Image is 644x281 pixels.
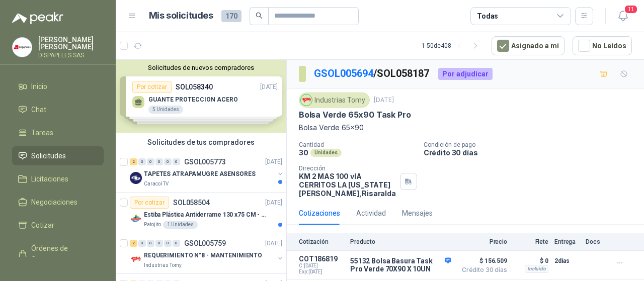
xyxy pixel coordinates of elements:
[13,38,32,57] img: Company Logo
[164,158,172,165] div: 0
[184,240,226,247] p: GSOL005759
[144,210,269,220] p: Estiba Plástica Antiderrame 130 x75 CM - Capacidad 180-200 Litros
[173,240,180,247] div: 0
[402,208,433,219] div: Mensajes
[350,257,451,273] p: 55132 Bolsa Basura Task Pro Verde 70X90 X 10UN
[31,81,47,92] span: Inicio
[554,255,580,267] p: 2 días
[374,96,394,105] p: [DATE]
[477,11,498,22] div: Todas
[586,238,606,245] p: Docs
[130,172,142,184] img: Company Logo
[314,67,373,79] a: GSOL005694
[147,240,154,247] div: 0
[221,10,242,22] span: 170
[155,240,163,247] div: 0
[12,100,104,119] a: Chat
[149,9,213,23] h1: Mis solicitudes
[299,141,416,148] p: Cantidad
[173,199,210,206] p: SOL058504
[184,158,226,165] p: GSOL005773
[614,7,632,25] button: 11
[624,5,638,14] span: 11
[31,127,53,138] span: Tareas
[457,267,507,273] span: Crédito 30 días
[12,169,104,189] a: Licitaciones
[299,92,370,108] div: Industrias Tomy
[144,261,182,269] p: Industrias Tomy
[116,193,286,233] a: Por cotizarSOL058504[DATE] Company LogoEstiba Plástica Antiderrame 130 x75 CM - Capacidad 180-200...
[120,64,282,71] button: Solicitudes de nuevos compradores
[265,157,282,167] p: [DATE]
[163,221,198,229] div: 1 Unidades
[31,104,46,115] span: Chat
[299,238,344,245] p: Cotización
[299,269,344,275] span: Exp: [DATE]
[130,197,169,209] div: Por cotizar
[12,216,104,235] a: Cotizar
[144,169,256,179] p: TAPETES ATRAPAMUGRE ASENSORES
[554,238,580,245] p: Entrega
[31,173,68,184] span: Licitaciones
[265,239,282,248] p: [DATE]
[130,237,284,269] a: 2 0 0 0 0 0 GSOL005759[DATE] Company LogoREQUERIMIENTO N°8 - MANTENIMIENTOIndustrias Tomy
[492,36,565,55] button: Asignado a mi
[513,255,548,267] p: $ 0
[299,255,344,263] p: COT186819
[424,141,640,148] p: Condición de pago
[299,148,308,157] p: 30
[12,77,104,96] a: Inicio
[299,263,344,269] span: C: [DATE]
[164,240,172,247] div: 0
[457,255,507,267] span: $ 156.509
[422,38,484,54] div: 1 - 50 de 408
[130,156,284,188] a: 2 0 0 0 0 0 GSOL005773[DATE] Company LogoTAPETES ATRAPAMUGRE ASENSORESCaracol TV
[12,123,104,142] a: Tareas
[301,95,312,106] img: Company Logo
[116,133,286,152] div: Solicitudes de tus compradores
[116,60,286,133] div: Solicitudes de nuevos compradoresPor cotizarSOL058340[DATE] GUANTE PROTECCION ACERO5 UnidadesPor ...
[38,52,104,58] p: DISPAPELES SAS
[138,158,146,165] div: 0
[299,110,411,120] p: Bolsa Verde 65x90 Task Pro
[147,158,154,165] div: 0
[130,158,137,165] div: 2
[310,149,342,157] div: Unidades
[130,240,137,247] div: 2
[424,148,640,157] p: Crédito 30 días
[138,240,146,247] div: 0
[265,198,282,208] p: [DATE]
[299,122,632,133] p: Bolsa Verde 65x90
[356,208,386,219] div: Actividad
[173,158,180,165] div: 0
[457,238,507,245] p: Precio
[31,197,77,208] span: Negociaciones
[144,221,161,229] p: Patojito
[12,146,104,165] a: Solicitudes
[438,68,493,80] div: Por adjudicar
[155,158,163,165] div: 0
[299,172,396,198] p: KM 2 MAS 100 vIA CERRITOS LA [US_STATE] [PERSON_NAME] , Risaralda
[12,239,104,269] a: Órdenes de Compra
[31,243,94,265] span: Órdenes de Compra
[299,208,340,219] div: Cotizaciones
[350,238,451,245] p: Producto
[31,220,54,231] span: Cotizar
[314,66,430,81] p: / SOL058187
[513,238,548,245] p: Flete
[31,150,66,161] span: Solicitudes
[256,12,263,19] span: search
[130,213,142,225] img: Company Logo
[12,193,104,212] a: Negociaciones
[130,253,142,265] img: Company Logo
[144,180,169,188] p: Caracol TV
[144,251,262,260] p: REQUERIMIENTO N°8 - MANTENIMIENTO
[12,12,63,24] img: Logo peakr
[38,36,104,50] p: [PERSON_NAME] [PERSON_NAME]
[299,165,396,172] p: Dirección
[525,265,548,273] div: Incluido
[573,36,632,55] button: No Leídos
